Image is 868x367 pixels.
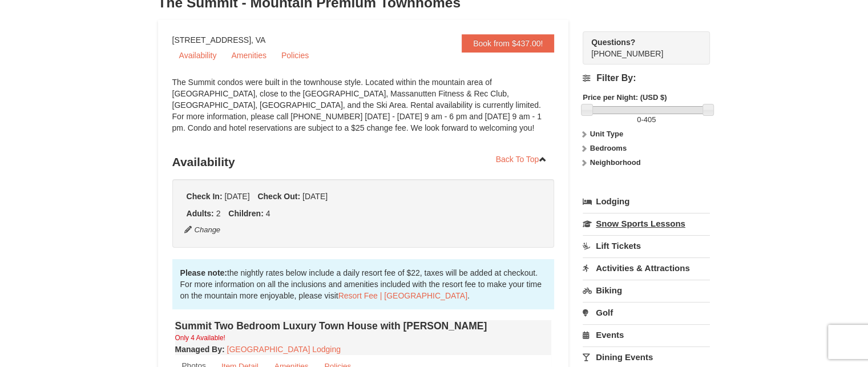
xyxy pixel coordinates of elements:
span: Managed By [175,345,222,354]
strong: : [175,345,225,354]
a: Lodging [583,191,710,212]
a: Lift Tickets [583,235,710,256]
a: Biking [583,280,710,301]
a: Back To Top [488,151,555,168]
strong: Check In: [187,192,223,201]
strong: Adults: [187,209,214,218]
h3: Availability [172,151,555,174]
small: Only 4 Available! [175,334,225,342]
a: Book from $437.00! [462,34,554,53]
button: Change [184,224,221,236]
span: 0 [637,115,641,124]
strong: Price per Night: (USD $) [583,93,667,102]
a: Resort Fee | [GEOGRAPHIC_DATA] [338,291,467,300]
h4: Summit Two Bedroom Luxury Town House with [PERSON_NAME] [175,320,552,332]
h4: Filter By: [583,73,710,83]
div: The Summit condos were built in the townhouse style. Located within the mountain area of [GEOGRAP... [172,76,555,145]
strong: Children: [228,209,263,218]
label: - [583,114,710,126]
strong: Questions? [591,38,635,47]
a: [GEOGRAPHIC_DATA] Lodging [227,345,341,354]
strong: Unit Type [590,130,623,138]
strong: Neighborhood [590,158,641,167]
strong: Please note: [180,268,227,277]
div: the nightly rates below include a daily resort fee of $22, taxes will be added at checkout. For m... [172,259,555,309]
a: Policies [274,47,316,64]
span: [DATE] [224,192,249,201]
span: [DATE] [302,192,328,201]
a: Activities & Attractions [583,257,710,279]
a: Events [583,324,710,345]
span: 405 [644,115,656,124]
strong: Bedrooms [590,144,627,152]
strong: Check Out: [257,192,300,201]
span: 2 [216,209,221,218]
a: Amenities [224,47,273,64]
span: 4 [266,209,271,218]
a: Golf [583,302,710,323]
span: [PHONE_NUMBER] [591,37,689,58]
a: Snow Sports Lessons [583,213,710,234]
a: Availability [172,47,224,64]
